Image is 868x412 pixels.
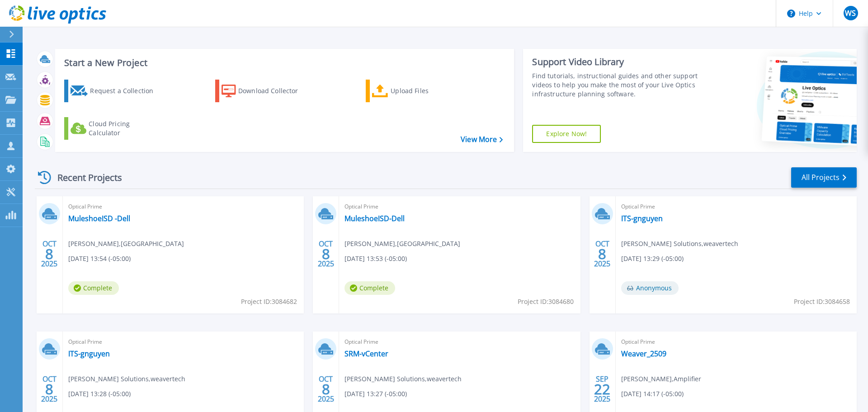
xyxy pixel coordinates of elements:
[90,82,162,100] div: Request a Collection
[344,202,575,212] span: Optical Prime
[241,297,297,307] span: Project ID: 3084682
[317,373,335,406] div: OCT 2025
[68,374,185,384] span: [PERSON_NAME] Solutions , weavertech
[45,385,53,393] span: 8
[621,214,663,223] a: ITS-gnguyen
[68,337,298,347] span: Optical Prime
[344,374,462,384] span: [PERSON_NAME] Solutions , weavertech
[68,349,110,358] a: ITS-gnguyen
[344,389,407,399] span: [DATE] 13:27 (-05:00)
[344,214,405,223] a: MuleshoeISD-Dell
[344,239,460,249] span: [PERSON_NAME] , [GEOGRAPHIC_DATA]
[594,237,611,270] div: OCT 2025
[64,80,165,102] a: Request a Collection
[532,125,601,143] a: Explore Now!
[845,9,856,17] span: WS
[461,135,503,144] a: View More
[344,281,395,295] span: Complete
[322,250,330,258] span: 8
[68,281,119,295] span: Complete
[532,71,702,99] div: Find tutorials, instructional guides and other support videos to help you make the most of your L...
[322,385,330,393] span: 8
[215,80,316,102] a: Download Collector
[68,254,131,264] span: [DATE] 13:54 (-05:00)
[68,202,298,212] span: Optical Prime
[64,58,503,68] h3: Start a New Project
[89,119,161,137] div: Cloud Pricing Calculator
[41,373,58,406] div: OCT 2025
[621,389,684,399] span: [DATE] 14:17 (-05:00)
[621,202,851,212] span: Optical Prime
[391,82,463,100] div: Upload Files
[344,337,575,347] span: Optical Prime
[621,281,679,295] span: Anonymous
[35,166,134,189] div: Recent Projects
[41,237,58,270] div: OCT 2025
[621,374,701,384] span: [PERSON_NAME] , Amplifier
[45,250,53,258] span: 8
[518,297,574,307] span: Project ID: 3084680
[621,349,666,358] a: Weaver_2509
[598,250,606,258] span: 8
[238,82,311,100] div: Download Collector
[366,80,467,102] a: Upload Files
[68,239,184,249] span: [PERSON_NAME] , [GEOGRAPHIC_DATA]
[621,337,851,347] span: Optical Prime
[621,239,738,249] span: [PERSON_NAME] Solutions , weavertech
[791,167,857,188] a: All Projects
[794,297,850,307] span: Project ID: 3084658
[594,385,610,393] span: 22
[68,389,131,399] span: [DATE] 13:28 (-05:00)
[344,349,388,358] a: SRM-vCenter
[532,56,702,68] div: Support Video Library
[621,254,684,264] span: [DATE] 13:29 (-05:00)
[594,373,611,406] div: SEP 2025
[68,214,130,223] a: MuleshoeISD -Dell
[344,254,407,264] span: [DATE] 13:53 (-05:00)
[64,117,165,140] a: Cloud Pricing Calculator
[317,237,335,270] div: OCT 2025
